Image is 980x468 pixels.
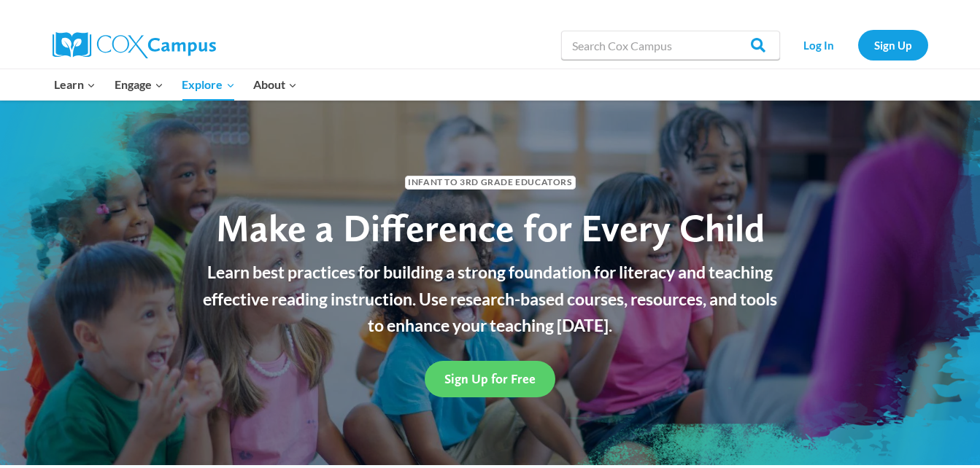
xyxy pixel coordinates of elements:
span: Explore [182,75,234,94]
span: Engage [115,75,163,94]
a: Sign Up [858,30,928,60]
a: Sign Up for Free [425,361,555,397]
span: Make a Difference for Every Child [216,205,765,251]
img: Cox Campus [53,32,216,58]
input: Search Cox Campus [561,31,780,60]
span: Infant to 3rd Grade Educators [405,176,576,190]
nav: Primary Navigation [45,69,306,100]
p: Learn best practices for building a strong foundation for literacy and teaching effective reading... [195,259,786,339]
span: About [253,75,297,94]
a: Log In [787,30,851,60]
span: Learn [54,75,96,94]
nav: Secondary Navigation [787,30,928,60]
span: Sign Up for Free [444,371,536,386]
